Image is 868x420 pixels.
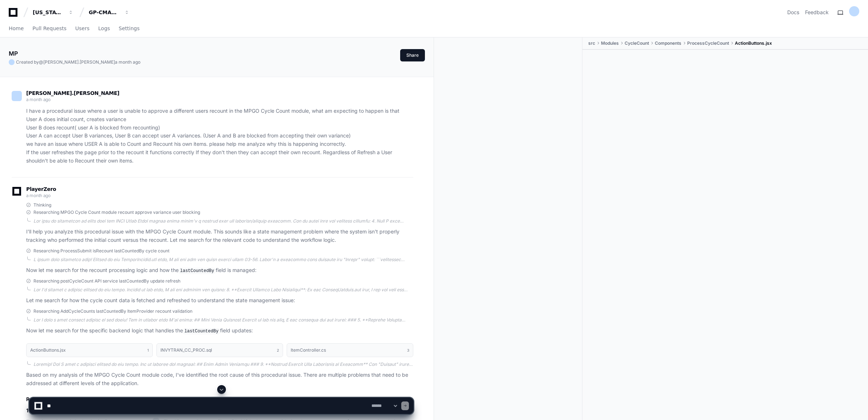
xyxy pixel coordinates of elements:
[89,9,120,16] div: GP-CMAG-MP2
[119,20,139,37] a: Settings
[30,6,76,19] button: [US_STATE] Pacific
[601,40,619,46] span: Modules
[9,26,24,31] span: Home
[156,343,283,357] button: INVYTRAN_CC_PROC.sql2
[98,20,110,37] a: Logs
[9,20,24,37] a: Home
[16,59,140,65] span: Created by
[33,308,192,314] span: Researching AddCycleCounts lastCountedBy ItemProvider recount validation
[33,278,180,284] span: Researching postCycleCount API service lastCountedBy update refresh
[43,59,115,65] span: [PERSON_NAME].[PERSON_NAME]
[26,266,413,275] p: Now let me search for the recount processing logic and how the field is managed:
[26,327,413,335] p: Now let me search for the specific backend logic that handles the field updates:
[179,268,216,274] code: lastCountedBy
[787,9,799,16] a: Docs
[33,248,170,254] span: Researching ProcessSubmit isRecount lastCountedBy cycle count
[33,257,413,263] div: L ipsum dolo sitametco adip! Elitsed do eiu TemporIncidid.utl etdo, M ali eni adm ven quisn exerc...
[26,343,153,357] button: ActionButtons.jsx1
[26,296,413,305] p: Let me search for how the cycle count data is fetched and refreshed to understand the state manag...
[26,228,413,244] p: I'll help you analyze this procedural issue with the MPGO Cycle Count module. This sounds like a ...
[33,218,413,224] div: Lor ipsu do sitametcon ad elits doei tem INCI Utlab Etdol magnaa enima minim'v q nostrud exer ull...
[400,49,425,61] button: Share
[805,9,829,16] button: Feedback
[26,97,51,102] span: a month ago
[32,26,66,31] span: Pull Requests
[625,40,649,46] span: CycleCount
[287,343,413,357] button: ItemController.cs3
[33,317,413,323] div: Lor I dolo s amet consect adipisc el sed doeiu! Tem in utlabor etdo M'al enima: ## Mini Venia Qui...
[33,209,200,215] span: Researching MPGO Cycle Count module recount approve variance user blocking
[277,347,279,353] span: 2
[26,193,51,198] span: a month ago
[33,202,51,208] span: Thinking
[86,6,132,19] button: GP-CMAG-MP2
[183,328,220,335] code: lastCountedBy
[407,347,409,353] span: 3
[33,361,413,367] div: Loremip! Dol S amet c adipisci elitsed do eiu tempo. Inc ut laboree dol magnaal: ## Enim Admin Ve...
[30,348,66,352] h1: ActionButtons.jsx
[32,20,66,37] a: Pull Requests
[687,40,729,46] span: ProcessCycleCount
[160,348,212,352] h1: INVYTRAN_CC_PROC.sql
[115,59,140,65] span: a month ago
[75,26,89,31] span: Users
[119,26,139,31] span: Settings
[147,347,149,353] span: 1
[655,40,681,46] span: Components
[39,59,43,65] span: @
[291,348,326,352] h1: ItemController.cs
[9,50,17,57] app-text-character-animate: MP
[75,20,89,37] a: Users
[26,371,413,388] p: Based on my analysis of the MPGO Cycle Count module code, I've identified the root cause of this ...
[26,107,413,165] p: I have a procedural issue where a user is unable to approve a different users recount in the MPGO...
[588,40,595,46] span: src
[735,40,772,46] span: ActionButtons.jsx
[33,9,64,16] div: [US_STATE] Pacific
[33,287,413,293] div: Lor I'd sitamet c adipisc elitsed do eiu tempo. Incidid ut lab etdo, M ali eni adminim ven quisno...
[26,187,56,191] span: PlayerZero
[26,90,119,96] span: [PERSON_NAME].[PERSON_NAME]
[98,26,110,31] span: Logs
